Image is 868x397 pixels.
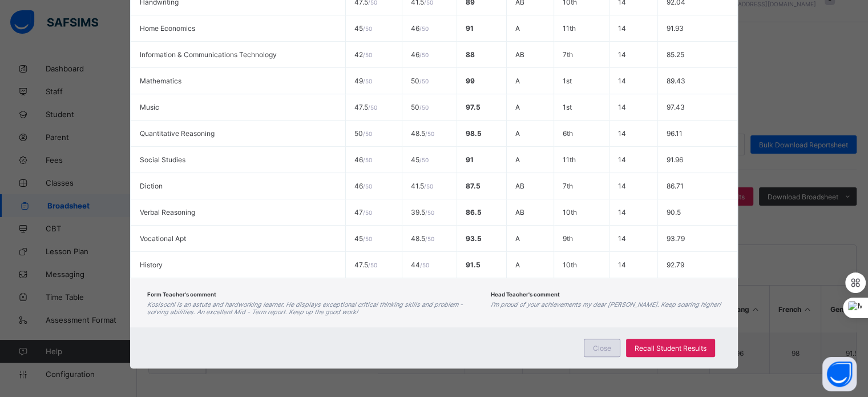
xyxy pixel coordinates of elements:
span: / 50 [425,209,434,216]
span: 14 [618,103,626,111]
span: Close [593,344,611,352]
span: A [515,103,520,111]
span: 14 [618,260,626,269]
span: 93.79 [667,234,685,243]
span: 91.96 [667,155,683,164]
span: 91 [466,24,474,33]
span: 7th [563,50,573,59]
span: / 50 [368,262,377,268]
span: 1st [563,103,572,111]
i: I'm proud of your achievements my dear [PERSON_NAME]. Keep soaring higher! [491,301,721,308]
span: / 50 [419,51,429,58]
span: 48.5 [411,129,434,138]
span: Mathematics [140,77,181,85]
span: Head Teacher's comment [491,291,560,298]
i: Kosisochi is an astute and hardworking learner. He displays exceptional critical thinking skills ... [147,301,463,316]
span: 11th [563,24,576,33]
span: 86.5 [466,208,482,216]
span: / 50 [425,130,434,137]
span: / 50 [424,183,433,190]
span: 93.5 [466,234,482,243]
span: / 50 [363,25,372,32]
span: 45 [354,24,372,33]
span: 44 [411,260,429,269]
span: 47.5 [354,103,377,111]
span: 91.93 [667,24,684,33]
span: 46 [354,182,372,190]
span: 14 [618,155,626,164]
span: 46 [411,24,429,33]
span: Recall Student Results [635,344,706,352]
span: / 50 [419,25,429,32]
span: A [515,24,520,33]
span: 91.5 [466,260,481,269]
span: 1st [563,77,572,85]
span: 97.5 [466,103,481,111]
span: 96.11 [667,129,683,138]
span: 88 [466,50,475,59]
span: 89.43 [667,77,685,85]
span: 14 [618,208,626,216]
span: A [515,234,520,243]
span: Quantitative Reasoning [140,129,215,138]
span: 7th [563,182,573,190]
span: A [515,129,520,138]
span: 39.5 [411,208,434,216]
span: 97.43 [667,103,685,111]
span: 14 [618,129,626,138]
span: A [515,260,520,269]
span: 90.5 [667,208,681,216]
span: / 50 [363,183,372,190]
span: 9th [563,234,573,243]
span: 10th [563,260,577,269]
span: 45 [354,234,372,243]
span: 92.79 [667,260,684,269]
button: Open asap [822,357,857,391]
span: 99 [466,77,475,85]
span: AB [515,50,524,59]
span: 14 [618,77,626,85]
span: Social Studies [140,155,185,164]
span: 98.5 [466,129,482,138]
span: 85.25 [667,50,684,59]
span: / 50 [363,130,372,137]
span: 46 [354,155,372,164]
span: 47 [354,208,372,216]
span: / 50 [419,78,429,85]
span: 47.5 [354,260,377,269]
span: 41.5 [411,182,433,190]
span: 6th [563,129,573,138]
span: / 50 [420,262,429,268]
span: 49 [354,77,372,85]
span: 14 [618,50,626,59]
span: 14 [618,182,626,190]
span: Vocational Apt [140,234,186,243]
span: / 50 [368,104,377,111]
span: Information & Communications Technology [140,50,277,59]
span: 86.71 [667,182,684,190]
span: / 50 [363,157,372,163]
span: AB [515,182,524,190]
span: 50 [354,129,372,138]
span: 91 [466,155,474,164]
span: 46 [411,50,429,59]
span: Home Economics [140,24,195,33]
span: A [515,155,520,164]
span: / 50 [425,235,434,242]
span: / 50 [363,78,372,85]
span: AB [515,208,524,216]
span: 87.5 [466,182,481,190]
span: Music [140,103,159,111]
span: 48.5 [411,234,434,243]
span: 45 [411,155,429,164]
span: / 50 [363,209,372,216]
span: 50 [411,77,429,85]
span: / 50 [419,157,429,163]
span: / 50 [363,51,372,58]
span: History [140,260,163,269]
span: 10th [563,208,577,216]
span: Diction [140,182,163,190]
span: 42 [354,50,372,59]
span: 14 [618,234,626,243]
span: 11th [563,155,576,164]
